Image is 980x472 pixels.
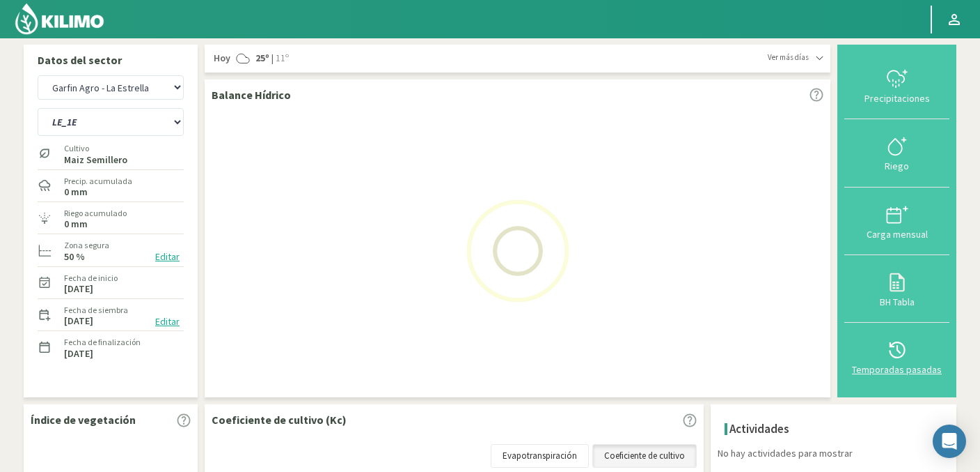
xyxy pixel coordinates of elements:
[64,349,93,358] label: [DATE]
[844,52,949,119] button: Precipitaciones
[768,52,809,63] span: Ver más días
[212,52,230,66] span: Hoy
[14,2,105,36] img: Kilimo
[271,52,274,66] span: |
[64,317,93,326] label: [DATE]
[844,255,949,323] button: BH Tabla
[848,161,945,171] div: Riego
[848,93,945,103] div: Precipitaciones
[64,188,88,197] label: 0 mm
[718,446,956,461] p: No hay actividades para mostrar
[64,142,127,155] label: Cultivo
[64,252,85,261] label: 50 %
[592,444,697,468] a: Coeficiente de cultivo
[729,422,789,436] h4: Actividades
[848,297,945,307] div: BH Tabla
[212,411,347,428] p: Coeficiente de cultivo (Kc)
[848,229,945,239] div: Carga mensual
[64,220,88,229] label: 0 mm
[151,314,184,330] button: Editar
[448,181,587,321] img: Loading...
[38,52,184,68] p: Datos del sector
[64,239,109,252] label: Zona segura
[255,52,269,64] strong: 25º
[933,425,966,458] div: Open Intercom Messenger
[64,272,118,284] label: Fecha de inicio
[844,188,949,255] button: Carga mensual
[64,155,127,165] label: Maiz Semillero
[64,207,127,220] label: Riego acumulado
[212,86,291,103] p: Balance Hídrico
[848,365,945,374] div: Temporadas pasadas
[491,444,589,468] a: Evapotranspiración
[64,175,132,188] label: Precip. acumulada
[64,304,128,317] label: Fecha de siembra
[31,411,136,428] p: Índice de vegetación
[64,336,141,349] label: Fecha de finalización
[151,249,184,265] button: Editar
[844,323,949,390] button: Temporadas pasadas
[844,119,949,187] button: Riego
[274,52,289,66] span: 11º
[64,284,93,294] label: [DATE]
